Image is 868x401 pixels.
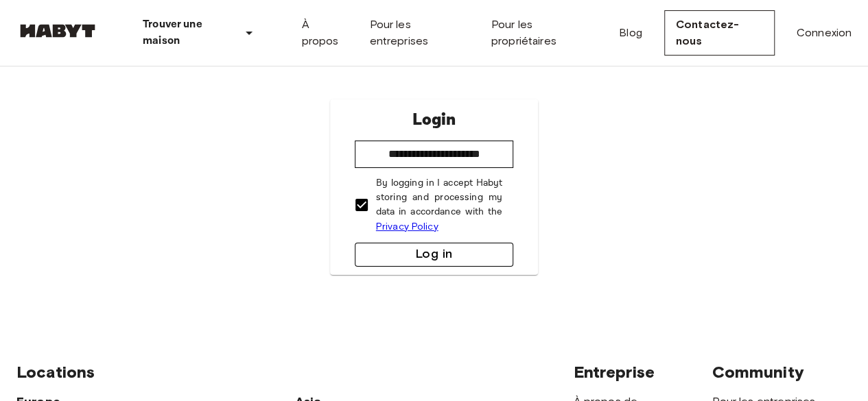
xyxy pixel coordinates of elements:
span: Locations [16,362,95,382]
span: Entreprise [573,362,655,382]
p: Trouver une maison [143,16,235,49]
button: Log in [355,243,514,267]
a: Blog [619,25,642,41]
a: À propos [301,16,347,49]
p: By logging in I accept Habyt storing and processing my data in accordance with the [376,176,503,234]
p: Login [412,108,456,132]
img: Habyt [16,24,99,38]
a: Pour les propriétaires [491,16,597,49]
a: Connexion [797,25,852,41]
a: Pour les entreprises [369,16,469,49]
span: Community [712,362,804,382]
a: Contactez-nous [664,10,775,56]
a: Privacy Policy [376,221,438,232]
